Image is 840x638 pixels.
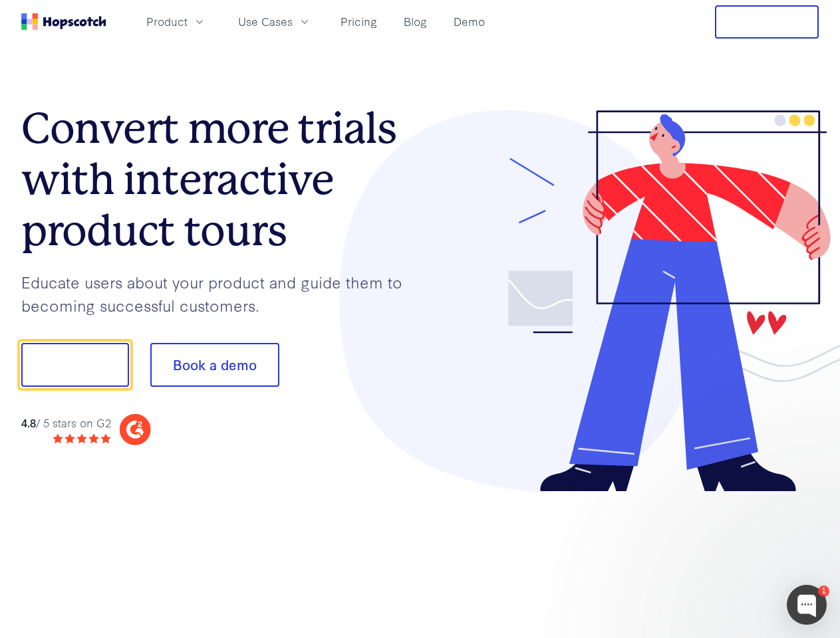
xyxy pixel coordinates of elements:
button: Use Cases [230,11,319,33]
button: Book a demo [150,343,279,387]
div: 1 [818,585,829,597]
div: / 5 stars on G2 [21,415,111,431]
h1: Convert more trials with interactive product tours [21,103,420,256]
span: Product [146,13,188,30]
p: Educate users about your product and guide them to becoming successful customers. [21,270,420,316]
span: Use Cases [238,13,293,30]
strong: 4.8 [21,415,36,430]
button: Product [138,11,214,33]
a: Blog [398,11,432,33]
a: Home [21,13,106,30]
a: Demo [448,11,490,33]
button: Show me! [21,343,129,387]
button: Free Trial [715,5,819,39]
a: Pricing [335,11,382,33]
